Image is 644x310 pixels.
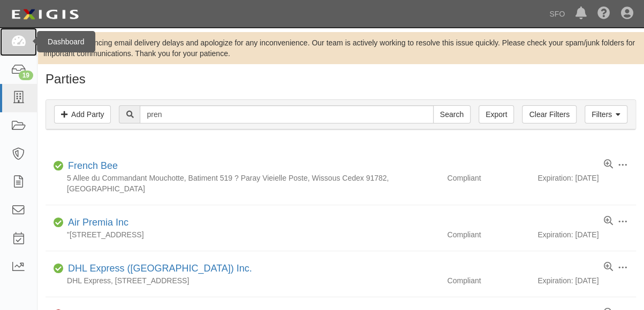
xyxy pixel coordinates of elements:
[46,229,439,240] div: "[STREET_ADDRESS]
[46,72,636,86] h1: Parties
[537,229,636,240] div: Expiration: [DATE]
[439,173,537,183] div: Compliant
[54,219,64,227] i: Compliant
[68,160,118,171] a: French Bee
[604,216,613,227] a: View results summary
[544,3,570,25] a: SFO
[54,105,111,123] a: Add Party
[64,216,128,230] div: Air Premia Inc
[64,262,252,276] div: DHL Express (USA) Inc.
[140,105,433,123] input: Search
[479,105,514,123] a: Export
[585,105,627,123] a: Filters
[537,173,636,183] div: Expiration: [DATE]
[68,263,252,274] a: DHL Express ([GEOGRAPHIC_DATA]) Inc.
[37,37,644,59] div: We are experiencing email delivery delays and apologize for any inconvenience. Our team is active...
[46,173,439,194] div: 5 Allee du Commandant Mouchotte, Batiment 519 ? Paray Vieielle Poste, Wissous Cedex 91782, [GEOGR...
[37,31,95,52] div: Dashboard
[68,217,128,228] a: Air Premia Inc
[439,275,537,286] div: Compliant
[522,105,576,123] a: Clear Filters
[604,159,613,170] a: View results summary
[604,262,613,273] a: View results summary
[8,5,82,24] img: logo-5460c22ac91f19d4615b14bd174203de0afe785f0fc80cf4dbbc73dc1793850b.png
[597,7,610,20] i: Help Center - Complianz
[46,275,439,286] div: DHL Express, [STREET_ADDRESS]
[54,162,64,170] i: Compliant
[19,71,33,80] div: 19
[439,229,537,240] div: Compliant
[433,105,471,123] input: Search
[537,275,636,286] div: Expiration: [DATE]
[64,159,118,173] div: French Bee
[54,265,64,273] i: Compliant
